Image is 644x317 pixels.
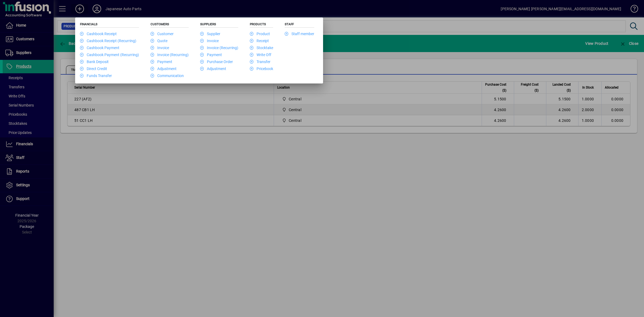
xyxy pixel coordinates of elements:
[80,67,107,71] a: Direct Credit
[250,67,273,71] a: Pricebook
[80,46,119,50] a: Cashbook Payment
[250,60,270,64] a: Transfer
[151,39,167,43] a: Quote
[250,32,270,36] a: Product
[151,67,177,71] a: Adjustment
[200,32,220,36] a: Supplier
[80,74,112,78] a: Funds Transfer
[80,22,139,28] h5: Financials
[200,46,238,50] a: Invoice (Recurring)
[151,22,189,28] h5: Customers
[250,39,269,43] a: Receipt
[80,39,136,43] a: Cashbook Receipt (Recurring)
[151,32,174,36] a: Customer
[250,46,273,50] a: Stocktake
[151,53,189,57] a: Invoice (Recurring)
[80,53,139,57] a: Cashbook Payment (Recurring)
[80,32,117,36] a: Cashbook Receipt
[200,22,238,28] h5: Suppliers
[151,60,172,64] a: Payment
[200,60,233,64] a: Purchase Order
[200,67,226,71] a: Adjustment
[80,60,109,64] a: Bank Deposit
[250,22,273,28] h5: Products
[285,22,314,28] h5: Staff
[285,32,314,36] a: Staff member
[250,53,271,57] a: Write Off
[151,46,169,50] a: Invoice
[151,74,184,78] a: Communication
[200,39,219,43] a: Invoice
[200,53,222,57] a: Payment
